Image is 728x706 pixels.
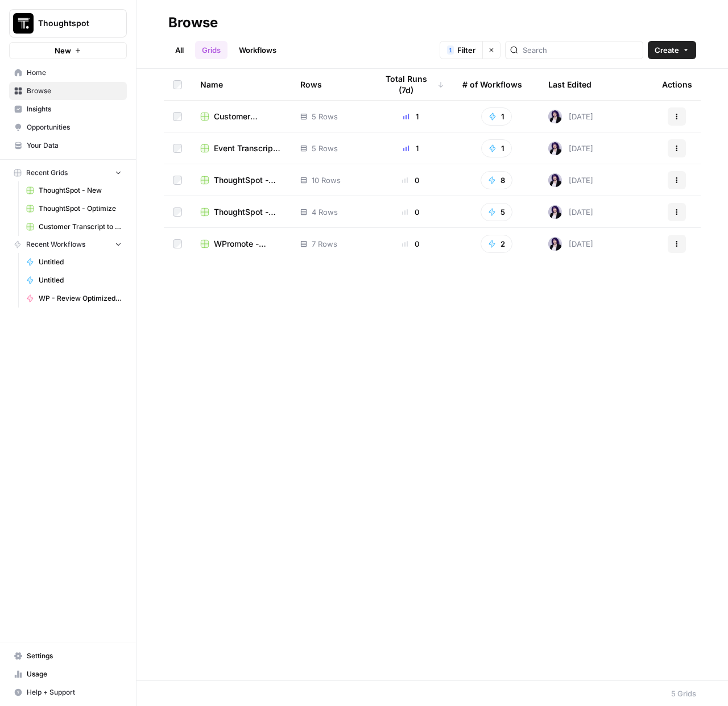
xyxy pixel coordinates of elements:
span: ThoughtSpot - New [214,175,282,186]
span: 1 [449,45,452,55]
button: New [9,42,127,59]
a: Usage [9,665,127,683]
a: ThoughtSpot - New [200,175,282,186]
div: 1 [447,45,454,55]
span: ThoughtSpot - Optimize [39,204,122,214]
div: 0 [377,238,444,250]
span: Untitled [39,257,122,267]
span: Help + Support [27,687,122,697]
span: New [55,45,71,56]
button: 1Filter [440,41,482,59]
span: Settings [27,651,122,661]
a: Workflows [232,41,283,59]
button: 1 [481,139,512,157]
button: 2 [481,235,512,253]
div: Actions [662,69,692,100]
button: Recent Workflows [9,236,127,253]
span: 4 Rows [312,206,338,218]
a: ThoughtSpot - Optimize [200,206,282,218]
div: Rows [300,69,322,100]
a: WP - Review Optimized Article [21,289,127,308]
span: ThoughtSpot - New [39,185,122,196]
div: [DATE] [548,142,593,155]
span: 7 Rows [312,238,337,250]
a: WPromote - Optimize [200,238,282,250]
span: Untitled [39,275,122,285]
button: Help + Support [9,683,127,701]
span: Customer Transcript to Case Study [39,222,122,232]
div: # of Workflows [462,69,522,100]
div: Browse [168,14,218,32]
div: 5 Grids [671,688,696,699]
img: tzasfqpy46zz9dbmxk44r2ls5vap [548,110,562,123]
span: Opportunities [27,122,122,132]
a: Untitled [21,271,127,289]
img: tzasfqpy46zz9dbmxk44r2ls5vap [548,205,562,219]
button: Recent Grids [9,164,127,181]
span: Insights [27,104,122,114]
div: [DATE] [548,173,593,187]
div: [DATE] [548,110,593,123]
a: ThoughtSpot - New [21,181,127,200]
a: Settings [9,647,127,665]
div: 1 [377,143,444,154]
a: Insights [9,100,127,118]
a: All [168,41,191,59]
a: ThoughtSpot - Optimize [21,200,127,218]
a: Home [9,64,127,82]
img: tzasfqpy46zz9dbmxk44r2ls5vap [548,173,562,187]
div: Total Runs (7d) [377,69,444,100]
div: Name [200,69,282,100]
a: Customer Transcript to Case Study [200,111,282,122]
div: [DATE] [548,237,593,251]
img: tzasfqpy46zz9dbmxk44r2ls5vap [548,142,562,155]
div: 0 [377,206,444,218]
span: Browse [27,86,122,96]
button: 1 [481,107,512,126]
span: Create [655,44,679,56]
span: Your Data [27,140,122,151]
button: Workspace: Thoughtspot [9,9,127,38]
span: 10 Rows [312,175,341,186]
div: Last Edited [548,69,591,100]
a: Customer Transcript to Case Study [21,218,127,236]
span: WPromote - Optimize [214,238,282,250]
span: Usage [27,669,122,679]
input: Search [523,44,638,56]
img: tzasfqpy46zz9dbmxk44r2ls5vap [548,237,562,251]
span: Recent Grids [26,168,68,178]
div: 0 [377,175,444,186]
span: Customer Transcript to Case Study [214,111,282,122]
a: Opportunities [9,118,127,136]
a: Grids [195,41,227,59]
div: [DATE] [548,205,593,219]
a: Event Transcript to Blog [200,143,282,154]
span: Thoughtspot [38,18,107,29]
span: ThoughtSpot - Optimize [214,206,282,218]
a: Your Data [9,136,127,155]
span: 5 Rows [312,111,338,122]
a: Untitled [21,253,127,271]
span: WP - Review Optimized Article [39,293,122,304]
span: Recent Workflows [26,239,85,250]
div: 1 [377,111,444,122]
span: Event Transcript to Blog [214,143,282,154]
span: Filter [457,44,475,56]
button: 5 [481,203,512,221]
button: Create [648,41,696,59]
button: 8 [481,171,512,189]
span: 5 Rows [312,143,338,154]
a: Browse [9,82,127,100]
span: Home [27,68,122,78]
img: Thoughtspot Logo [13,13,34,34]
